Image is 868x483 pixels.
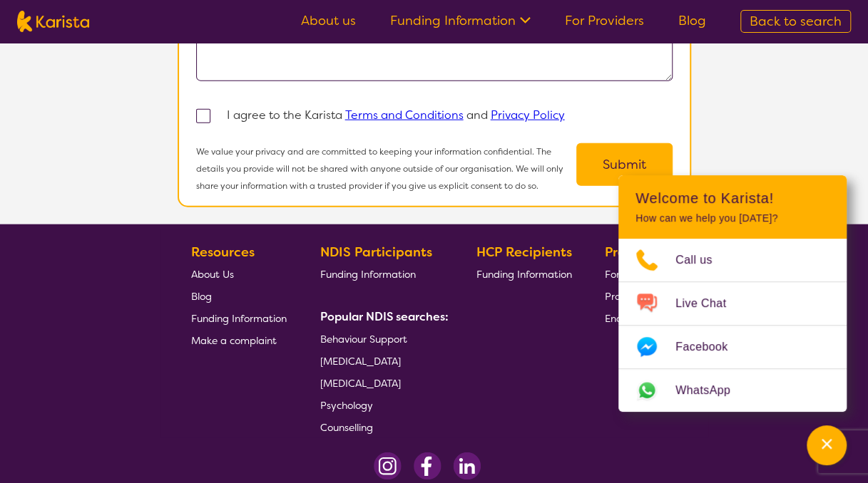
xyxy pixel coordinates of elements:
h2: Welcome to Karista! [635,189,829,207]
span: Funding Information [476,268,571,281]
a: Enquire [605,307,671,329]
img: Instagram [374,452,402,480]
span: Make a complaint [191,334,277,347]
span: Back to search [750,13,842,30]
span: Blog [191,290,212,303]
p: How can we help you [DATE]? [635,212,829,224]
a: Back to search [740,10,851,33]
span: Counselling [320,421,373,434]
b: NDIS Participants [320,244,432,261]
span: About Us [191,268,234,281]
img: Facebook [413,452,441,480]
b: Resources [191,244,255,261]
span: For Providers [605,268,665,281]
b: HCP Recipients [476,244,571,261]
button: Channel Menu [807,425,847,465]
a: Behaviour Support [320,328,443,350]
span: Enquire [605,312,640,325]
a: Web link opens in a new tab. [618,369,847,412]
button: Submit [576,143,673,186]
a: Funding Information [320,263,443,285]
p: We value your privacy and are committed to keeping your information confidential. The details you... [196,143,576,194]
a: Funding Information [476,263,571,285]
a: Counselling [320,416,443,438]
div: Channel Menu [618,175,847,412]
a: Psychology [320,394,443,416]
a: Funding Information [191,307,287,329]
span: Provider Login [605,290,671,303]
span: Facebook [675,336,745,358]
span: Funding Information [191,312,287,325]
span: Funding Information [320,268,416,281]
a: [MEDICAL_DATA] [320,372,443,394]
b: Providers [605,244,663,261]
a: About Us [191,263,287,285]
span: [MEDICAL_DATA] [320,355,401,368]
ul: Choose channel [618,239,847,412]
img: LinkedIn [453,452,481,480]
span: Behaviour Support [320,333,407,346]
a: Provider Login [605,285,671,307]
p: I agree to the Karista and [227,105,565,126]
span: Live Chat [675,293,743,314]
span: [MEDICAL_DATA] [320,377,401,390]
img: Karista logo [17,11,89,32]
a: Blog [191,285,287,307]
a: Make a complaint [191,329,287,351]
span: WhatsApp [675,380,747,401]
a: Funding Information [390,12,531,29]
a: Terms and Conditions [345,108,464,123]
a: [MEDICAL_DATA] [320,350,443,372]
a: For Providers [565,12,644,29]
a: Blog [678,12,706,29]
a: Privacy Policy [491,108,565,123]
a: For Providers [605,263,671,285]
a: About us [301,12,356,29]
span: Call us [675,249,730,271]
span: Psychology [320,399,373,412]
b: Popular NDIS searches: [320,309,449,324]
